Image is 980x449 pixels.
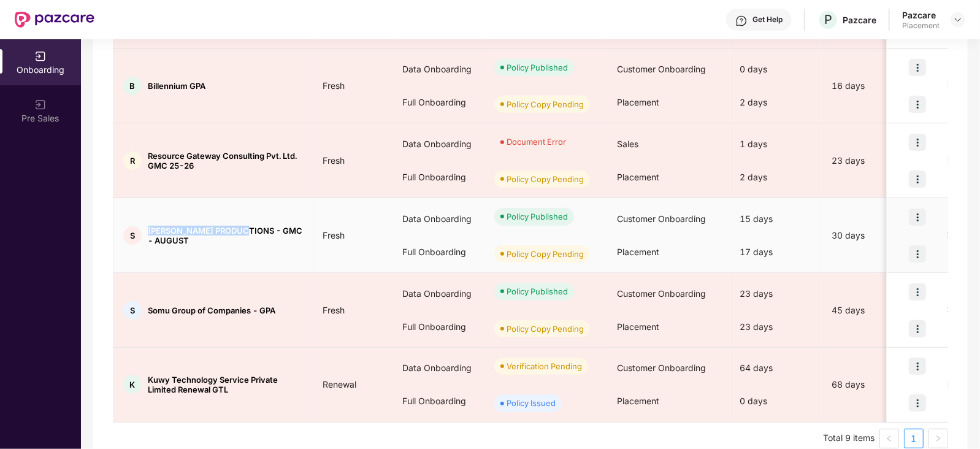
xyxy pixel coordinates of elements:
div: 2 days [730,161,822,194]
span: Placement [617,321,659,332]
div: R [123,152,142,170]
li: Previous Page [879,429,899,448]
img: icon [909,134,926,151]
div: Full Onboarding [392,385,484,418]
div: 23 days [822,154,926,167]
div: Policy Copy Pending [507,323,584,335]
span: Placement [617,172,659,182]
div: Placement [902,21,940,31]
img: icon [909,59,926,76]
div: Data Onboarding [392,277,484,310]
div: 2 days [730,86,822,119]
div: Pazcare [902,9,940,21]
img: icon [909,171,926,188]
div: K [123,375,142,394]
button: right [928,429,948,448]
span: Resource Gateway Consulting Pvt. Ltd. GMC 25-26 [148,151,303,171]
div: Policy Copy Pending [507,173,584,185]
div: 1 days [730,128,822,161]
span: [PERSON_NAME] PRODUCTIONS - GMC - AUGUST [148,226,303,245]
div: S [123,301,142,320]
li: 1 [904,429,924,448]
div: Full Onboarding [392,161,484,194]
div: 17 days [730,236,822,269]
div: Get Help [752,15,783,25]
div: Full Onboarding [392,236,484,269]
div: Data Onboarding [392,128,484,161]
span: Customer Onboarding [617,213,706,224]
div: 0 days [730,385,822,418]
div: Data Onboarding [392,202,484,236]
div: 23 days [730,277,822,310]
div: 64 days [730,351,822,385]
span: Fresh [313,80,354,91]
img: icon [909,245,926,263]
div: Verification Pending [507,360,582,372]
span: Placement [617,97,659,107]
div: Pazcare [843,14,876,26]
div: Full Onboarding [392,86,484,119]
img: icon [909,283,926,301]
span: Fresh [313,230,354,240]
span: Fresh [313,155,354,166]
div: 68 days [822,378,926,391]
span: Fresh [313,305,354,315]
div: Data Onboarding [392,53,484,86]
span: Customer Onboarding [617,363,706,373]
div: Policy Copy Pending [507,98,584,110]
span: Renewal [313,379,366,390]
img: svg+xml;base64,PHN2ZyBpZD0iRHJvcGRvd24tMzJ4MzIiIHhtbG5zPSJodHRwOi8vd3d3LnczLm9yZy8yMDAwL3N2ZyIgd2... [953,15,963,25]
img: icon [909,209,926,226]
div: Document Error [507,136,566,148]
div: Policy Published [507,210,568,223]
div: Policy Published [507,61,568,74]
span: Placement [617,247,659,257]
div: Data Onboarding [392,351,484,385]
span: Customer Onboarding [617,64,706,74]
img: icon [909,320,926,337]
span: Kuwy Technology Service Private Limited Renewal GTL [148,375,303,394]
button: left [879,429,899,448]
span: right [935,435,942,442]
div: 45 days [822,304,926,317]
div: Full Onboarding [392,310,484,343]
img: svg+xml;base64,PHN2ZyB3aWR0aD0iMjAiIGhlaWdodD0iMjAiIHZpZXdCb3g9IjAgMCAyMCAyMCIgZmlsbD0ibm9uZSIgeG... [34,50,47,63]
img: New Pazcare Logo [15,12,94,28]
img: svg+xml;base64,PHN2ZyB3aWR0aD0iMjAiIGhlaWdodD0iMjAiIHZpZXdCb3g9IjAgMCAyMCAyMCIgZmlsbD0ibm9uZSIgeG... [34,99,47,111]
div: Policy Issued [507,397,556,409]
div: 16 days [822,79,926,93]
img: icon [909,96,926,113]
span: Billennium GPA [148,81,205,91]
span: Placement [617,396,659,406]
a: 1 [905,429,923,448]
div: 15 days [730,202,822,236]
li: Total 9 items [823,429,875,448]
span: left [886,435,893,442]
div: B [123,77,142,95]
img: svg+xml;base64,PHN2ZyBpZD0iSGVscC0zMngzMiIgeG1sbnM9Imh0dHA6Ly93d3cudzMub3JnLzIwMDAvc3ZnIiB3aWR0aD... [735,15,748,27]
div: Policy Copy Pending [507,248,584,260]
span: Somu Group of Companies - GPA [148,305,275,315]
img: icon [909,394,926,412]
div: Policy Published [507,285,568,297]
div: 23 days [730,310,822,343]
div: S [123,226,142,245]
div: 0 days [730,53,822,86]
li: Next Page [928,429,948,448]
span: P [824,12,832,27]
div: 30 days [822,229,926,242]
img: icon [909,358,926,375]
span: Sales [617,139,638,149]
span: Customer Onboarding [617,288,706,299]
